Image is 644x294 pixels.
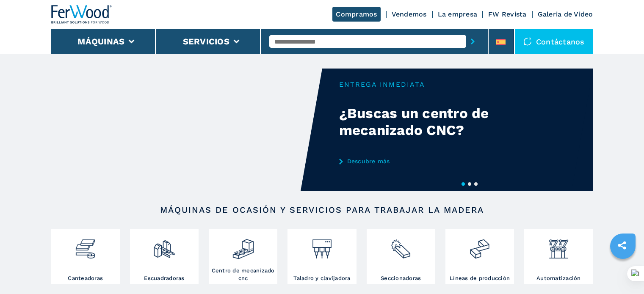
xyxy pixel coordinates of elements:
[293,275,350,282] h3: Taladro y clavijadora
[211,267,275,282] h3: Centro de mecanizado cnc
[488,10,527,18] a: FW Revista
[68,275,103,282] h3: Canteadoras
[209,229,277,284] a: Centro de mecanizado cnc
[450,275,510,282] h3: Líneas de producción
[287,229,356,284] a: Taladro y clavijadora
[332,7,380,22] a: Compramos
[524,229,593,284] a: Automatización
[144,275,184,282] h3: Escuadradoras
[311,231,333,260] img: foratrici_inseritrici_2.png
[547,231,570,260] img: automazione.png
[445,229,514,284] a: Líneas de producción
[466,32,479,51] button: submit-button
[339,158,505,165] a: Descubre más
[536,275,581,282] h3: Automatización
[474,182,478,186] button: 3
[392,10,427,18] a: Vendemos
[390,231,412,260] img: sezionatrici_2.png
[462,182,465,186] button: 1
[523,37,532,46] img: Contáctanos
[74,231,97,260] img: bordatrici_1.png
[468,182,471,186] button: 2
[183,36,229,47] button: Servicios
[51,69,322,191] video: Your browser does not support the video tag.
[515,29,593,54] div: Contáctanos
[538,10,593,18] a: Galeria de Video
[381,275,421,282] h3: Seccionadoras
[78,205,566,215] h2: Máquinas de ocasión y servicios para trabajar la madera
[51,229,120,284] a: Canteadoras
[51,5,112,24] img: Ferwood
[77,36,124,47] button: Máquinas
[153,231,175,260] img: squadratrici_2.png
[130,229,199,284] a: Escuadradoras
[367,229,435,284] a: Seccionadoras
[468,231,491,260] img: linee_di_produzione_2.png
[438,10,478,18] a: La empresa
[611,235,633,256] a: sharethis
[232,231,254,260] img: centro_di_lavoro_cnc_2.png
